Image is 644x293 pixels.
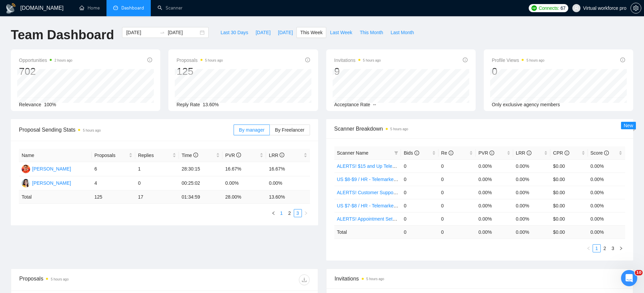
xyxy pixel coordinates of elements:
[182,153,198,158] span: Time
[222,190,266,204] td: 28.00 %
[513,212,550,225] td: 0.00%
[624,123,633,128] span: New
[19,149,92,162] th: Name
[404,150,419,156] span: Bids
[79,5,100,11] a: homeHome
[278,209,285,217] a: 1
[51,277,69,281] time: 5 hours ago
[19,190,92,204] td: Total
[19,126,234,134] span: Proposal Sending Stats
[94,152,127,159] span: Proposals
[438,199,476,212] td: 0
[286,209,294,217] li: 2
[222,162,266,176] td: 16.67%
[22,179,30,187] img: SP
[360,29,383,36] span: This Month
[387,27,418,38] button: Last Month
[304,211,308,215] span: right
[203,102,219,107] span: 13.60%
[294,209,302,217] a: 3
[252,27,274,38] button: [DATE]
[11,27,114,43] h1: Team Dashboard
[222,176,266,190] td: 0.00%
[553,150,569,156] span: CPR
[19,274,164,285] div: Proposals
[275,127,304,133] span: By Freelancer
[266,190,310,204] td: 13.60 %
[363,59,381,62] time: 5 hours ago
[135,190,179,204] td: 17
[621,270,637,286] iframe: Intercom live chat
[476,225,513,239] td: 0.00 %
[168,29,198,36] input: End date
[438,186,476,199] td: 0
[476,199,513,212] td: 0.00%
[414,151,419,155] span: info-circle
[299,274,310,285] button: download
[121,5,144,11] span: Dashboard
[476,159,513,173] td: 0.00%
[630,5,641,11] a: setting
[205,59,223,62] time: 5 hours ago
[92,149,135,162] th: Proposals
[609,245,617,252] a: 3
[225,153,241,158] span: PVR
[239,127,264,133] span: By manager
[256,29,270,36] span: [DATE]
[401,225,438,239] td: 0
[147,58,152,62] span: info-circle
[278,29,293,36] span: [DATE]
[160,30,165,35] span: swap-right
[550,159,588,173] td: $0.00
[274,27,296,38] button: [DATE]
[588,159,625,173] td: 0.00%
[593,245,600,252] a: 1
[135,162,179,176] td: 1
[337,216,433,222] a: ALERTS! Appointment Setting or Cold Calling
[217,27,252,38] button: Last 30 Days
[476,186,513,199] td: 0.00%
[302,209,310,217] li: Next Page
[550,186,588,199] td: $0.00
[438,225,476,239] td: 0
[620,58,625,62] span: info-circle
[527,151,531,155] span: info-circle
[516,150,531,156] span: LRR
[278,209,286,217] li: 1
[588,212,625,225] td: 0.00%
[438,159,476,173] td: 0
[305,58,310,62] span: info-circle
[193,153,198,157] span: info-circle
[366,277,384,281] time: 5 hours ago
[492,102,560,107] span: Only exclusive agency members
[449,151,453,155] span: info-circle
[591,150,609,156] span: Score
[619,246,623,250] span: right
[269,209,278,217] button: left
[176,102,200,107] span: Reply Rate
[601,244,609,252] li: 2
[463,58,468,62] span: info-circle
[44,102,56,107] span: 100%
[32,165,71,173] div: [PERSON_NAME]
[574,6,579,10] span: user
[587,246,591,250] span: left
[220,29,248,36] span: Last 30 Days
[539,4,559,12] span: Connects:
[550,225,588,239] td: $ 0.00
[373,102,376,107] span: --
[179,176,222,190] td: 00:25:02
[158,5,183,11] a: searchScanner
[326,27,356,38] button: Last Week
[593,244,601,252] li: 1
[269,209,278,217] li: Previous Page
[83,129,101,132] time: 5 hours ago
[438,212,476,225] td: 0
[560,4,566,12] span: 67
[526,59,544,62] time: 5 hours ago
[22,165,30,173] img: KM
[631,5,641,11] span: setting
[401,186,438,199] td: 0
[334,125,625,133] span: Scanner Breakdown
[513,159,550,173] td: 0.00%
